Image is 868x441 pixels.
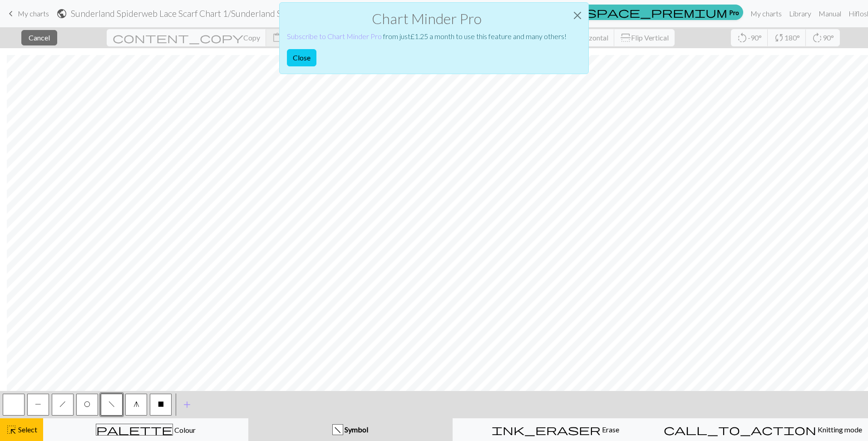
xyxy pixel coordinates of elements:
[43,418,248,441] button: Colour
[6,423,17,436] span: highlight_alt
[343,425,368,434] span: Symbol
[248,418,453,441] button: f Symbol
[59,401,66,408] span: right leaning decrease
[453,418,658,441] button: Erase
[17,425,37,434] span: Select
[35,401,41,408] span: purl
[287,49,316,66] button: Close
[150,394,172,416] button: X
[287,32,382,40] a: Subscribe to Chart Minder Pro
[84,401,90,408] span: yo
[601,425,619,434] span: Erase
[101,394,123,416] button: f
[333,425,343,436] div: f
[658,418,868,441] button: Knitting mode
[96,423,173,436] span: palette
[158,401,164,408] span: no stitch
[125,394,147,416] button: g
[287,10,567,27] h2: Chart Minder Pro
[816,425,862,434] span: Knitting mode
[133,401,139,408] span: sk2p
[287,31,567,42] p: from just £ 1.25 a month to use this feature and many others!
[567,3,588,28] button: Close
[52,394,74,416] button: h
[492,423,601,436] span: ink_eraser
[173,426,196,434] span: Colour
[182,398,192,411] span: add
[76,394,98,416] button: O
[27,394,49,416] button: P
[664,423,816,436] span: call_to_action
[108,401,115,408] span: left leaning decrease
